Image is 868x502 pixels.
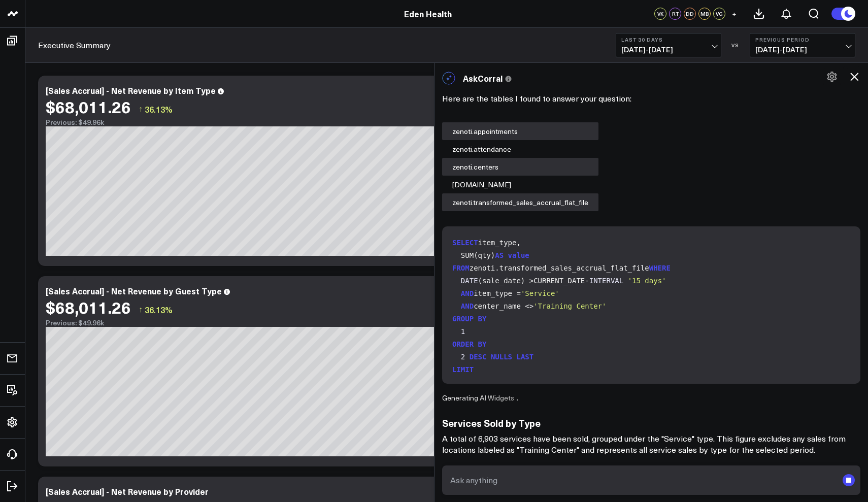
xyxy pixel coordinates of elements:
[442,417,848,428] h3: Services Sold by Type
[478,340,487,348] span: BY
[442,92,860,105] p: Here are the tables I found to answer your question:
[452,237,854,389] code: item_type, SUM(qty) zenoti.transformed_sales_accrual_flat_file (sale_date) > - item_type = center...
[452,264,470,272] span: FROM
[461,327,465,336] span: 1
[621,37,716,43] b: Last 30 Days
[461,302,474,310] span: AND
[654,8,666,20] div: VK
[616,33,721,57] button: Last 30 Days[DATE]-[DATE]
[452,239,478,247] span: SELECT
[684,8,696,20] div: DD
[521,289,559,297] span: 'Service'
[726,42,745,48] div: VS
[649,264,671,272] span: WHERE
[728,8,740,20] button: +
[46,319,711,327] div: Previous: $49.96k
[495,251,504,259] span: AS
[46,97,131,116] div: $68,011.26
[750,33,855,57] button: Previous Period[DATE]-[DATE]
[442,394,525,402] div: Generating AI Widgets
[533,277,585,285] span: CURRENT_DATE
[442,122,598,140] div: zenoti.appointments
[145,304,173,315] span: 36.13%
[732,10,737,17] span: +
[461,289,474,297] span: AND
[442,433,848,455] p: A total of 6,903 services have been sold, grouped under the "Service" type. This figure excludes ...
[46,486,209,497] div: [Sales Accrual] - Net Revenue by Provider
[38,40,111,51] a: Executive Summary
[461,277,478,285] span: DATE
[442,193,598,211] div: zenoti.transformed_sales_accrual_flat_file
[442,176,598,193] div: [DOMAIN_NAME]
[442,158,598,176] div: zenoti.centers
[755,37,850,43] b: Previous Period
[461,353,465,361] span: 2
[463,73,503,84] span: AskCorral
[46,298,131,316] div: $68,011.26
[470,353,487,361] span: DESC
[621,46,716,54] span: [DATE] - [DATE]
[452,365,474,374] span: LIMIT
[478,315,487,323] span: BY
[533,302,606,310] span: 'Training Center'
[139,303,143,316] span: ↑
[145,104,173,115] span: 36.13%
[713,8,725,20] div: VG
[46,85,216,96] div: [Sales Accrual] - Net Revenue by Item Type
[139,103,143,116] span: ↑
[508,251,529,259] span: value
[452,340,474,348] span: ORDER
[442,140,598,158] div: zenoti.attendance
[589,277,623,285] span: INTERVAL
[491,353,533,361] span: NULLS LAST
[755,46,850,54] span: [DATE] - [DATE]
[452,315,474,323] span: GROUP
[698,8,711,20] div: MB
[46,118,711,126] div: Previous: $49.96k
[46,285,222,296] div: [Sales Accrual] - Net Revenue by Guest Type
[628,277,666,285] span: '15 days'
[404,8,452,19] a: Eden Health
[669,8,681,20] div: RT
